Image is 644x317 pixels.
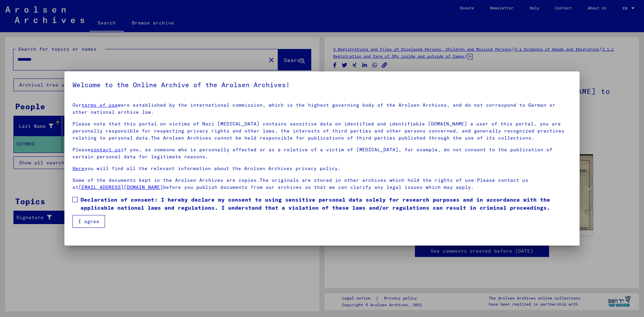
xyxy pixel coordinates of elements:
[72,120,572,142] p: Please note that this portal on victims of Nazi [MEDICAL_DATA] contains sensitive data on identif...
[72,215,105,228] button: I agree
[82,102,118,108] a: terms of use
[72,165,85,171] a: Here
[72,177,572,191] p: Some of the documents kept in the Arolsen Archives are copies.The originals are stored in other a...
[91,147,121,153] a: contact us
[80,196,572,212] span: Declaration of consent: I hereby declare my consent to using sensitive personal data solely for r...
[72,165,572,172] p: you will find all the relevant information about the Arolsen Archives privacy policy.
[72,80,572,90] h5: Welcome to the Online Archive of the Arolsen Archives!
[72,102,572,116] p: Our were established by the international commission, which is the highest governing body of the ...
[78,184,163,190] a: [EMAIL_ADDRESS][DOMAIN_NAME]
[72,146,572,160] p: Please if you, as someone who is personally affected or as a relative of a victim of [MEDICAL_DAT...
